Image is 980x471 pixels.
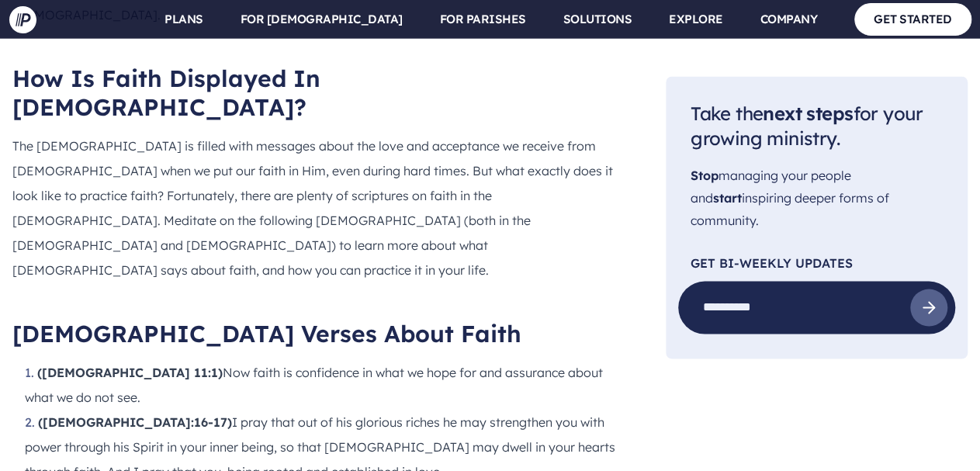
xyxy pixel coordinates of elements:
[691,168,719,183] span: Stop
[763,101,853,124] span: next steps
[12,64,616,120] h2: How Is Faith Displayed In [DEMOGRAPHIC_DATA]?
[12,133,616,282] p: The [DEMOGRAPHIC_DATA] is filled with messages about the love and acceptance we receive from [DEM...
[38,414,232,429] strong: ([DEMOGRAPHIC_DATA]:16-17)
[691,101,923,150] span: Take the for your growing ministry.
[713,189,742,205] span: start
[854,3,971,35] a: GET STARTED
[12,319,616,347] h2: [DEMOGRAPHIC_DATA] Verses About Faith
[691,256,943,268] p: Get Bi-Weekly Updates
[691,165,943,231] p: managing your people and inspiring deeper forms of community.
[25,359,616,409] li: Now faith is confidence in what we hope for and assurance about what we do not see.
[37,364,223,379] strong: ([DEMOGRAPHIC_DATA] 11:1)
